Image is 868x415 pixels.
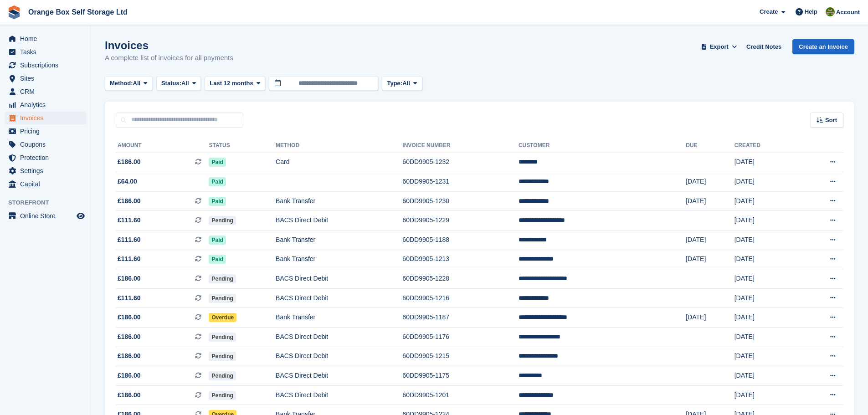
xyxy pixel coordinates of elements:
span: £186.00 [118,157,141,167]
span: £111.60 [118,254,141,264]
td: Card [276,153,402,172]
td: 60DD9905-1175 [402,366,519,386]
td: BACS Direct Debit [276,288,402,308]
span: £64.00 [118,177,137,186]
span: Pending [209,352,236,361]
a: menu [5,59,86,72]
span: £111.60 [118,235,141,245]
span: Pricing [20,125,75,138]
th: Amount [116,138,209,153]
a: Preview store [75,210,86,221]
td: BACS Direct Debit [276,211,402,231]
span: Pending [209,391,236,400]
a: menu [5,112,86,124]
span: Method: [110,79,133,88]
span: Status: [161,79,181,88]
span: Pending [209,294,236,303]
span: Paid [209,197,226,206]
h1: Invoices [105,39,233,51]
td: [DATE] [734,385,797,405]
span: All [181,79,189,88]
a: Create an Invoice [792,39,854,54]
span: £111.60 [118,215,141,225]
button: Method: All [105,76,153,91]
span: All [133,79,141,88]
td: [DATE] [734,288,797,308]
span: Subscriptions [20,59,75,72]
span: £186.00 [118,351,141,361]
td: [DATE] [734,308,797,328]
img: stora-icon-8386f47178a22dfd0bd8f6a31ec36ba5ce8667c1dd55bd0f319d3a0aa187defe.svg [7,5,21,19]
a: menu [5,138,86,151]
span: Paid [209,236,226,245]
button: Status: All [156,76,201,91]
span: Pending [209,274,236,283]
a: menu [5,32,86,45]
span: £111.60 [118,293,141,303]
td: 60DD9905-1216 [402,288,519,308]
td: [DATE] [734,250,797,269]
td: [DATE] [686,231,734,250]
td: [DATE] [734,211,797,231]
td: [DATE] [734,191,797,211]
td: [DATE] [686,250,734,269]
span: Tasks [20,46,75,58]
span: Invoices [20,112,75,124]
button: Export [699,39,739,54]
td: 60DD9905-1228 [402,269,519,289]
a: Orange Box Self Storage Ltd [25,5,131,20]
p: A complete list of invoices for all payments [105,53,233,63]
a: menu [5,98,86,111]
span: Sites [20,72,75,85]
a: menu [5,85,86,98]
td: 60DD9905-1213 [402,250,519,269]
span: Pending [209,333,236,342]
span: Capital [20,178,75,190]
button: Type: All [382,76,422,91]
td: BACS Direct Debit [276,269,402,289]
td: [DATE] [686,172,734,192]
th: Created [734,138,797,153]
th: Invoice Number [402,138,519,153]
a: menu [5,164,86,177]
td: 60DD9905-1201 [402,385,519,405]
span: Account [836,8,860,17]
td: [DATE] [686,308,734,328]
td: BACS Direct Debit [276,328,402,347]
td: [DATE] [686,191,734,211]
span: Paid [209,158,226,167]
td: [DATE] [734,172,797,192]
span: £186.00 [118,313,141,322]
span: Home [20,32,75,45]
td: [DATE] [734,366,797,386]
th: Method [276,138,402,153]
span: £186.00 [118,274,141,283]
a: menu [5,178,86,190]
span: Storefront [8,198,91,207]
td: 60DD9905-1187 [402,308,519,328]
span: Overdue [209,313,236,322]
span: Paid [209,255,226,264]
td: [DATE] [734,347,797,366]
span: Type: [387,79,402,88]
a: menu [5,125,86,138]
img: Pippa White [826,7,835,16]
a: Credit Notes [743,39,785,54]
td: 60DD9905-1229 [402,211,519,231]
span: All [402,79,410,88]
td: 60DD9905-1215 [402,347,519,366]
span: CRM [20,85,75,98]
span: Settings [20,164,75,177]
span: £186.00 [118,390,141,400]
td: BACS Direct Debit [276,385,402,405]
th: Due [686,138,734,153]
span: Pending [209,216,236,225]
span: Last 12 months [210,79,253,88]
a: menu [5,72,86,85]
td: 60DD9905-1188 [402,231,519,250]
span: Analytics [20,98,75,111]
td: [DATE] [734,153,797,172]
span: Paid [209,177,226,186]
span: Sort [825,116,837,125]
td: [DATE] [734,231,797,250]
